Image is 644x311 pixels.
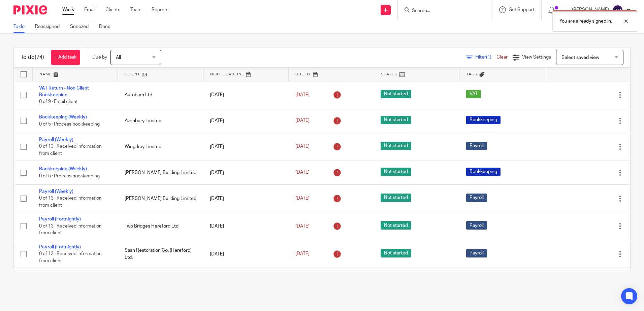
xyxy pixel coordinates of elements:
img: Pixie [13,5,47,14]
td: [DATE] [203,185,289,212]
span: Not started [381,142,411,150]
a: Payroll (Fortnightly) [39,217,81,221]
a: VAT Return - Non Client Bookkeeping [39,86,89,97]
span: Not started [381,194,411,202]
span: [DATE] [295,170,310,175]
span: Payroll [466,142,487,150]
p: You are already signed in. [559,18,612,25]
h1: To do [21,54,44,61]
span: 0 of 5 · Process bookkeeping [39,122,100,127]
span: (1) [486,55,491,60]
a: Clear [496,55,508,60]
span: [DATE] [295,196,310,201]
span: 0 of 9 · Email client [39,99,78,104]
td: Sash Restoration Co. (Hereford) Ltd. [118,240,203,268]
span: Payroll [466,194,487,202]
span: Not started [381,90,411,98]
td: [DATE] [203,212,289,240]
span: [DATE] [295,93,310,97]
td: [DATE] [203,268,289,292]
a: Work [62,6,74,13]
p: Due by [92,54,107,61]
span: Not started [381,221,411,230]
span: Tags [466,72,478,76]
span: [DATE] [295,252,310,256]
td: [DATE] [203,133,289,161]
span: [DATE] [295,144,310,149]
span: 0 of 13 · Received information from client [39,196,102,208]
a: Bookkeeping (Weekly) [39,167,87,171]
a: Email [84,6,95,13]
span: [DATE] [295,118,310,123]
a: Payroll (Weekly) [39,189,73,194]
td: [PERSON_NAME] Building Limited [118,161,203,184]
a: Reassigned [35,20,65,33]
td: [DATE] [203,81,289,109]
span: Select saved view [561,55,599,60]
a: Team [130,6,141,13]
span: VAT [466,90,481,98]
span: [DATE] [295,224,310,229]
span: Not started [381,168,411,176]
td: Avenbury Limited [118,109,203,133]
a: Payroll (Fortnightly) [39,245,81,249]
td: [PERSON_NAME] Building Limited [118,185,203,212]
span: Bookkeeping [466,116,501,124]
a: + Add task [51,50,80,65]
td: Two Bridges Hereford Ltd [118,212,203,240]
a: Snoozed [70,20,94,33]
span: 0 of 13 · Received information from client [39,252,102,264]
td: [DATE] [203,109,289,133]
span: (74) [35,55,44,60]
span: Not started [381,116,411,124]
img: svg%3E [612,5,623,15]
a: To do [13,20,30,33]
a: Payroll (Weekly) [39,137,73,142]
span: View Settings [522,55,551,60]
td: [DATE] [203,161,289,184]
span: All [116,55,121,60]
td: Autobarn Ltd [118,81,203,109]
span: 0 of 13 · Received information from client [39,224,102,236]
span: Payroll [466,221,487,230]
span: 0 of 5 · Process bookkeeping [39,174,100,178]
span: Payroll [466,249,487,257]
span: Bookkeeping [466,168,501,176]
td: Two Bridges Hereford Ltd [118,268,203,292]
span: Filter [475,55,496,60]
a: Reports [152,6,168,13]
span: 0 of 13 · Received information from client [39,144,102,156]
a: Bookkeeping (Weekly) [39,115,87,119]
td: Wingdray Limited [118,133,203,161]
td: [DATE] [203,240,289,268]
a: Clients [105,6,120,13]
span: Not started [381,249,411,257]
a: Done [99,20,116,33]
